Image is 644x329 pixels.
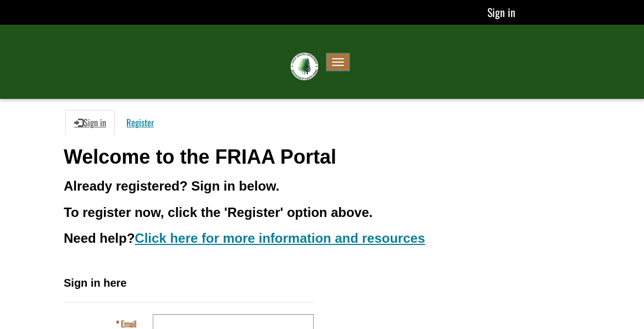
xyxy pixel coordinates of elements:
[118,110,163,135] a: Register
[64,146,580,168] h1: Welcome to the FRIAA Portal
[291,53,318,80] img: FRIAA Submissions Portal
[64,231,580,246] h3: Need help?
[487,4,515,20] a: Sign in
[64,179,580,193] h3: Already registered? Sign in below.
[64,277,126,289] span: Sign in here
[135,231,425,246] a: Click here for more information and resources
[65,110,115,135] a: Sign in
[64,205,580,220] h3: To register now, click the 'Register' option above.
